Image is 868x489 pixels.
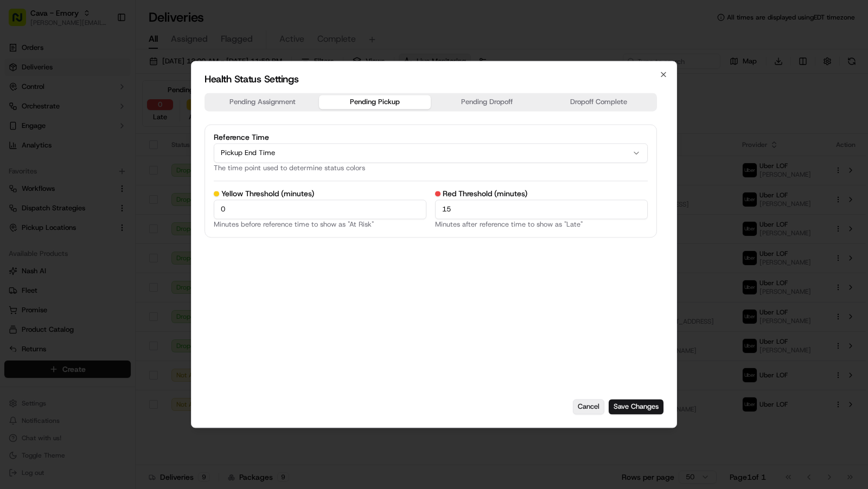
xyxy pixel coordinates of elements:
input: Got a question? Start typing here... [28,69,195,81]
span: Pylon [108,268,131,276]
button: Cancel [573,400,604,415]
button: Save Changes [609,400,663,415]
button: Start new chat [184,106,197,119]
span: unihopllc [34,168,63,176]
label: Red Threshold (minutes) [435,190,648,197]
button: Pending Pickup [319,95,431,109]
img: Nash [11,10,33,32]
div: Start new chat [49,103,178,114]
div: Past conversations [11,140,73,149]
a: 💻API Documentation [87,237,178,257]
button: Pending Assignment [207,95,319,109]
span: • [65,168,69,176]
button: Pending Dropoff [431,95,543,109]
label: Yellow Threshold (minutes) [214,190,426,197]
p: Welcome 👋 [11,43,197,60]
p: The time point used to determine status colors [214,165,648,172]
div: 💻 [92,243,100,252]
span: [DATE] [71,168,93,176]
img: 1738778727109-b901c2ba-d612-49f7-a14d-d897ce62d23f [23,103,42,123]
img: Charles Folsom [11,186,28,204]
span: [PERSON_NAME] [34,197,88,205]
a: Powered byPylon [76,268,131,276]
div: 📗 [11,243,20,252]
span: [DATE] [96,197,118,205]
img: unihopllc [11,157,28,175]
h2: Health Status Settings [205,74,663,84]
button: Dropoff Complete [543,95,655,109]
img: 1736555255976-a54dd68f-1ca7-489b-9aae-adbdc363a1c4 [11,103,30,123]
label: Reference Time [214,133,648,141]
button: See all [168,138,197,151]
a: 📗Knowledge Base [7,237,87,257]
span: • [90,197,94,205]
div: We're available if you need us! [49,114,149,123]
p: Minutes after reference time to show as "Late" [435,221,648,228]
span: API Documentation [103,242,174,253]
span: Knowledge Base [22,242,83,253]
p: Minutes before reference time to show as "At Risk" [214,221,426,228]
